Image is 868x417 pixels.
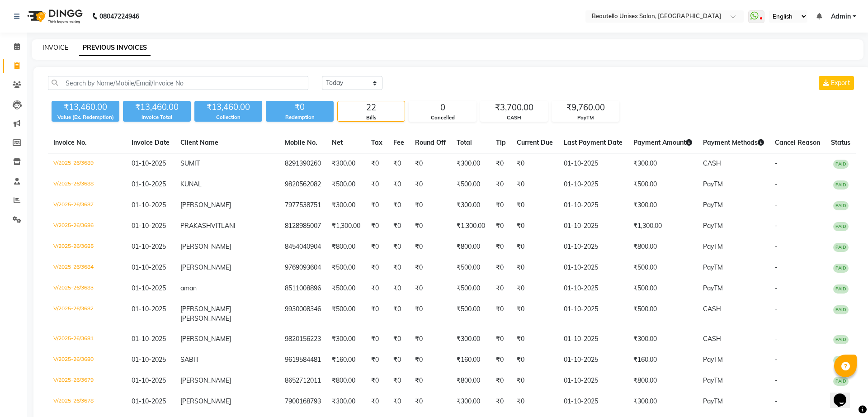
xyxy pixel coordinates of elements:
[481,101,547,114] div: ₹3,700.00
[326,153,366,175] td: ₹300.00
[194,114,262,121] div: Collection
[775,376,778,384] span: -
[123,114,191,121] div: Invoice Total
[451,174,491,195] td: ₹500.00
[132,335,166,343] span: 01-10-2025
[558,299,628,329] td: 01-10-2025
[511,329,558,350] td: ₹0
[703,138,764,147] span: Payment Methods
[48,237,126,257] td: V/2025-26/3685
[491,195,511,216] td: ₹0
[48,195,126,216] td: V/2025-26/3687
[48,329,126,350] td: V/2025-26/3681
[132,397,166,405] span: 01-10-2025
[775,263,778,271] span: -
[511,216,558,237] td: ₹0
[409,114,476,122] div: Cancelled
[132,180,166,188] span: 01-10-2025
[511,257,558,278] td: ₹0
[833,160,849,169] span: PAID
[833,180,849,190] span: PAID
[410,350,451,370] td: ₹0
[703,376,723,384] span: PayTM
[338,114,405,122] div: Bills
[326,350,366,370] td: ₹160.00
[628,216,698,237] td: ₹1,300.00
[388,278,410,299] td: ₹0
[279,350,326,370] td: 9619584481
[775,138,820,147] span: Cancel Reason
[558,350,628,370] td: 01-10-2025
[831,79,850,87] span: Export
[410,299,451,329] td: ₹0
[410,391,451,412] td: ₹0
[775,201,778,209] span: -
[831,138,850,147] span: Status
[194,101,262,114] div: ₹13,460.00
[180,355,199,364] span: SABIT
[833,264,849,273] span: PAID
[123,101,191,114] div: ₹13,460.00
[366,153,388,175] td: ₹0
[99,4,139,29] b: 08047224946
[628,350,698,370] td: ₹160.00
[491,278,511,299] td: ₹0
[703,180,723,188] span: PayTM
[388,237,410,257] td: ₹0
[180,159,200,167] span: SUMIT
[558,278,628,299] td: 01-10-2025
[388,153,410,175] td: ₹0
[451,370,491,391] td: ₹800.00
[558,153,628,175] td: 01-10-2025
[775,397,778,405] span: -
[511,391,558,412] td: ₹0
[326,237,366,257] td: ₹800.00
[451,278,491,299] td: ₹500.00
[511,278,558,299] td: ₹0
[410,329,451,350] td: ₹0
[366,391,388,412] td: ₹0
[48,257,126,278] td: V/2025-26/3684
[819,76,854,90] button: Export
[775,305,778,313] span: -
[628,174,698,195] td: ₹500.00
[558,237,628,257] td: 01-10-2025
[451,299,491,329] td: ₹500.00
[775,355,778,364] span: -
[388,257,410,278] td: ₹0
[491,237,511,257] td: ₹0
[366,350,388,370] td: ₹0
[180,376,231,384] span: [PERSON_NAME]
[279,257,326,278] td: 9769093604
[132,284,166,292] span: 01-10-2025
[833,222,849,231] span: PAID
[366,237,388,257] td: ₹0
[279,174,326,195] td: 9820562082
[326,174,366,195] td: ₹500.00
[279,299,326,329] td: 9930008346
[831,12,851,21] span: Admin
[410,195,451,216] td: ₹0
[775,335,778,343] span: -
[279,216,326,237] td: 8128985007
[48,391,126,412] td: V/2025-26/3678
[279,329,326,350] td: 9820156223
[496,138,506,147] span: Tip
[491,391,511,412] td: ₹0
[457,138,472,147] span: Total
[558,174,628,195] td: 01-10-2025
[628,299,698,329] td: ₹500.00
[180,284,197,292] span: aman
[338,101,405,114] div: 22
[491,174,511,195] td: ₹0
[451,237,491,257] td: ₹800.00
[511,299,558,329] td: ₹0
[703,335,721,343] span: CASH
[326,257,366,278] td: ₹500.00
[703,263,723,271] span: PayTM
[511,153,558,175] td: ₹0
[451,257,491,278] td: ₹500.00
[132,222,166,230] span: 01-10-2025
[830,381,859,408] iframe: chat widget
[326,299,366,329] td: ₹500.00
